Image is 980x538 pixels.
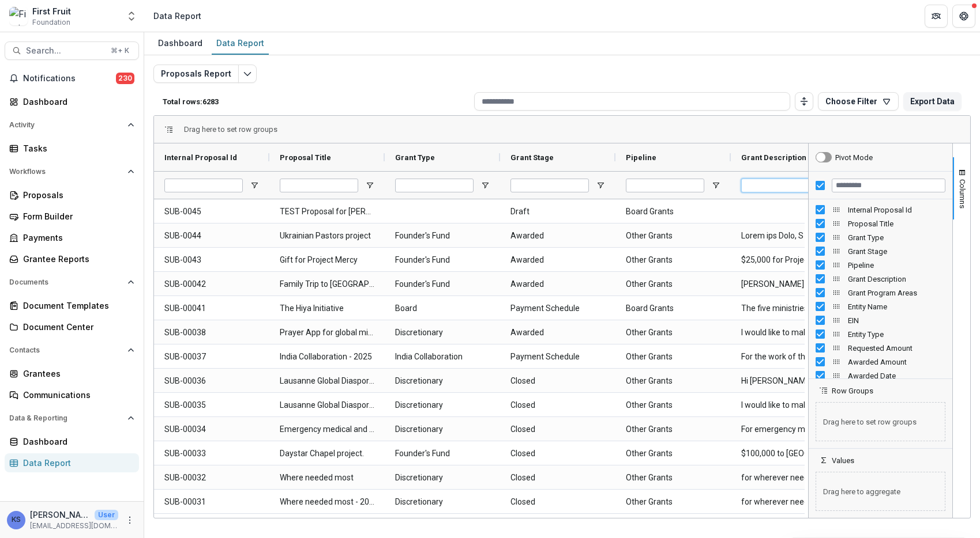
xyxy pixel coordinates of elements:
span: Lorem ips Dolo, S amet cons adipi eli sedd. Eius tempor Incidi utlab et do magna ali en adm venia... [741,224,836,248]
button: Search... [5,41,139,60]
a: Form Builder [5,207,139,226]
span: Entity Name [848,302,945,311]
div: ⌘ + K [108,44,132,57]
span: Drag here to aggregate [816,472,945,511]
span: Emergency medical and and transportation needs of the [PERSON_NAME] family in [GEOGRAPHIC_DATA] [280,418,374,441]
button: Notifications230 [5,69,139,88]
div: Data Report [23,457,130,469]
span: Requested Amount [848,344,945,353]
div: Pivot Mode [835,153,873,162]
button: Open Filter Menu [250,181,259,190]
button: Get Help [952,5,975,28]
span: Workflows [9,168,123,176]
span: SUB-00042 [164,272,259,296]
div: Kelsie Salarda [12,516,21,524]
span: Lausanne Global Diaspora Network meeting Occasional Papers #70 and #78 translation expenses [280,369,374,393]
span: Discretionary [395,369,490,393]
span: SUB-00035 [164,393,259,417]
span: Notifications [23,74,116,84]
span: SUB-00038 [164,321,259,344]
a: Communications [5,385,139,404]
span: for wherever needed most [741,490,836,514]
span: Grant Stage [848,247,945,256]
span: I would like to make two different discretionary gifts toward the same event, a Global Diaspora N... [741,393,836,417]
div: Entity Name Column [809,300,952,313]
button: Open Data & Reporting [5,409,139,427]
div: Proposal Title Column [809,217,952,230]
button: Open Documents [5,273,139,291]
div: Document Templates [23,300,130,312]
span: Drag here to set row groups [816,402,945,441]
span: Founder's Fund [395,224,490,248]
span: Payment Schedule [510,297,605,320]
span: Awarded Date [848,372,945,380]
span: Hi [PERSON_NAME], I would like to make two different discretionary gifts toward the same event, a... [741,369,836,393]
a: Tasks [5,139,139,158]
a: Dashboard [5,92,139,111]
span: Other Grants [626,248,720,272]
div: Grant Stage Column [809,244,952,258]
a: Payments [5,228,139,247]
button: Proposals Report [153,65,239,83]
span: Prayer App for global mission [280,321,374,344]
a: Proposals [5,185,139,204]
span: Other Grants [626,393,720,417]
span: SUB-0045 [164,200,259,223]
span: SUB-00031 [164,490,259,514]
span: SUB-0044 [164,224,259,248]
span: Activity [9,121,123,129]
a: Grantee Reports [5,249,139,268]
button: Open Filter Menu [596,181,605,190]
span: India Collaboration - 2025 [280,345,374,369]
nav: breadcrumb [149,7,206,24]
span: SUB-00033 [164,442,259,465]
span: Founder's Fund [395,248,490,272]
span: Discretionary [395,490,490,514]
span: Grant Description [848,275,945,283]
a: Dashboard [153,32,207,55]
span: Other Grants [626,418,720,441]
span: Board [395,297,490,320]
a: Document Templates [5,296,139,315]
div: Tasks [23,142,130,154]
span: EIN [848,316,945,325]
span: Other Grants [626,224,720,248]
div: Awarded Amount Column [809,355,952,369]
p: Total rows: 6283 [163,97,470,106]
div: Communications [23,389,130,401]
span: Closed [510,418,605,441]
span: Other Grants [626,321,720,344]
div: Dashboard [23,96,130,108]
span: Daystar Chapel project. [280,442,374,465]
span: Closed [510,466,605,490]
span: SUB-00034 [164,418,259,441]
span: Pipeline [848,261,945,270]
span: Awarded [510,224,605,248]
div: Row Groups [184,125,277,134]
span: Search... [26,46,104,56]
span: Discretionary [395,418,490,441]
input: Grant Stage Filter Input [510,179,589,192]
span: Proposal Title [280,153,331,162]
input: Proposal Title Filter Input [280,179,358,192]
input: Grant Description Filter Input [741,179,820,192]
div: Pipeline Column [809,258,952,272]
button: Open Activity [5,116,139,134]
a: Data Report [212,32,269,55]
span: SUB-00041 [164,297,259,320]
a: Grantees [5,364,139,383]
button: Choose Filter [818,92,899,111]
button: Toggle auto height [795,92,813,111]
span: Awarded [510,248,605,272]
button: More [123,513,137,527]
span: Draft [510,200,605,223]
span: Grant Program Areas [848,289,945,297]
span: [PERSON_NAME] and [PERSON_NAME] would like to make a gift to the Janga Family ([PERSON_NAME] & [P... [741,272,836,296]
div: Grantee Reports [23,253,130,265]
span: The five ministries participating in the Hiya Initiative aim to provide holistic care that meets ... [741,297,836,320]
input: Filter Columns Input [832,179,945,192]
div: Dashboard [153,35,207,51]
span: Closed [510,442,605,465]
div: Row Groups [809,395,952,448]
span: Grant Type [395,153,435,162]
